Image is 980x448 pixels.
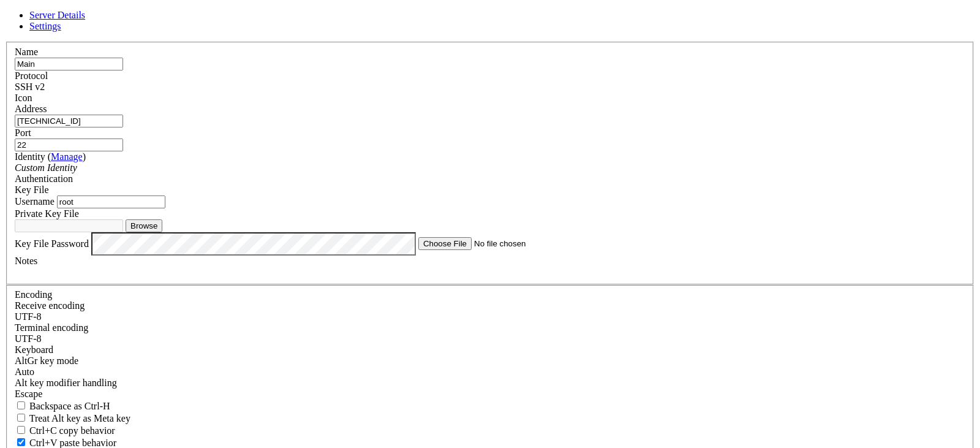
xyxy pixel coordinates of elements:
[5,15,10,26] div: (0, 1)
[15,344,53,355] label: Keyboard
[29,401,110,411] span: Backspace as Ctrl-H
[15,173,73,184] label: Authentication
[15,93,32,103] label: Icon
[15,389,42,399] span: Escape
[15,378,117,388] label: Controls how the Alt key is handled. Escape: Send an ESC prefix. 8-Bit: Add 128 to the typed char...
[17,426,25,434] input: Ctrl+C copy behavior
[15,333,42,344] span: UTF-8
[15,82,965,93] div: SSH v2
[15,151,86,162] label: Identity
[15,47,38,57] label: Name
[15,238,89,248] label: Key File Password
[29,425,115,436] span: Ctrl+C copy behavior
[15,256,37,266] label: Notes
[15,104,47,114] label: Address
[126,219,162,232] button: Browse
[57,196,165,208] input: Login Username
[15,355,78,366] label: Set the expected encoding for data received from the host. If the encodings do not match, visual ...
[29,10,85,20] a: Server Details
[15,413,130,423] label: Whether the Alt key acts as a Meta key or as a distinct Alt key.
[15,300,85,311] label: Set the expected encoding for data received from the host. If the encodings do not match, visual ...
[15,82,45,92] span: SSH v2
[17,414,25,422] input: Treat Alt key as Meta key
[15,162,965,173] div: Custom Identity
[15,389,965,400] div: Escape
[15,425,115,436] label: Ctrl-C copies if true, send ^C to host if false. Ctrl-Shift-C sends ^C to host if true, copies if...
[15,322,88,333] label: The default terminal encoding. ISO-2022 enables character map translations (like graphics maps). ...
[15,311,965,322] div: UTF-8
[15,58,123,70] input: Server Name
[15,366,34,377] span: Auto
[15,139,123,151] input: Port Number
[29,438,116,448] span: Ctrl+V paste behavior
[51,151,83,162] a: Manage
[29,21,61,31] a: Settings
[15,311,42,322] span: UTF-8
[15,162,77,173] i: Custom Identity
[15,366,965,378] div: Auto
[15,401,110,411] label: If true, the backspace should send BS ('\x08', aka ^H). Otherwise the backspace key should send '...
[15,184,965,196] div: Key File
[5,5,821,15] x-row: FATAL ERROR: No supported authentication methods available (server sent: publickey)
[17,401,25,409] input: Backspace as Ctrl-H
[29,413,130,423] span: Treat Alt key as Meta key
[15,289,52,300] label: Encoding
[17,438,25,446] input: Ctrl+V paste behavior
[15,184,49,195] span: Key File
[15,196,55,207] label: Username
[15,127,31,138] label: Port
[15,70,48,81] label: Protocol
[15,438,116,448] label: Ctrl+V pastes if true, sends ^V to host if false. Ctrl+Shift+V sends ^V to host if true, pastes i...
[15,115,123,127] input: Host Name or IP
[48,151,86,162] span: ( )
[15,208,79,219] label: Private Key File
[15,333,965,344] div: UTF-8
